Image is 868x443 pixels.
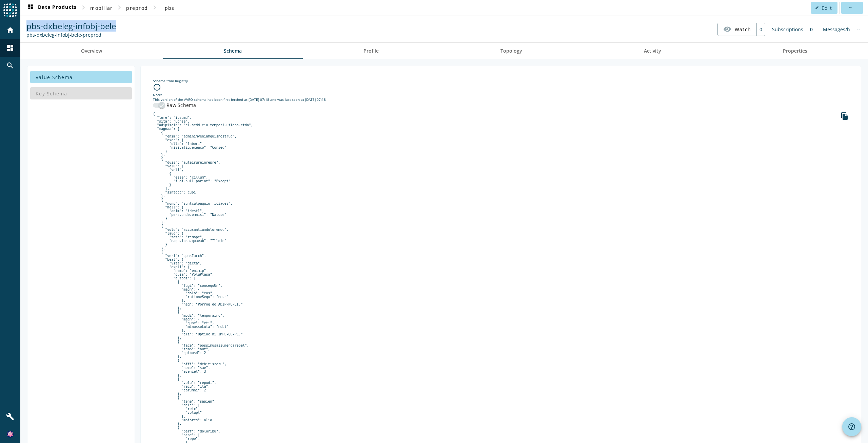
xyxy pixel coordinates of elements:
span: Topology [500,49,522,53]
div: Messages/h [820,23,853,36]
span: pbs [165,5,175,11]
span: Watch [735,23,751,35]
div: Schema from Registry [153,78,849,83]
span: Activity [644,49,661,53]
button: mobiliar [87,2,115,14]
mat-icon: visibility [723,25,731,33]
mat-icon: chevron_right [151,3,159,12]
img: spoud-logo.svg [3,3,17,17]
button: Watch [718,23,756,35]
mat-icon: dashboard [6,44,14,52]
mat-icon: chevron_right [115,3,123,12]
i: info_outline [153,83,161,91]
button: Value Schema [30,71,132,83]
div: 0 [756,23,765,36]
span: pbs-dxbeleg-infobj-bele [26,20,116,32]
span: preprod [126,5,148,11]
label: Raw Schema [165,102,196,109]
span: mobiliar [90,5,113,11]
mat-icon: search [6,61,14,70]
button: preprod [123,2,151,14]
div: This version of the AVRO schema has been first fetched at [DATE] 07:18 and was last seen at [DATE... [153,97,849,102]
span: Profile [363,49,379,53]
mat-icon: chevron_right [79,3,87,12]
mat-icon: build [6,412,14,421]
button: Edit [811,2,837,14]
div: Subscriptions [769,23,807,36]
mat-icon: home [6,26,14,34]
span: Properties [783,49,807,53]
span: Schema [224,49,242,53]
mat-icon: more_horiz [848,6,852,10]
mat-icon: dashboard [26,4,35,12]
mat-icon: help_outline [848,423,856,431]
div: 0 [807,23,816,36]
img: 6ded2d8033a116437f82dea164308668 [7,431,14,438]
span: Value Schema [36,74,73,80]
button: Data Products [24,2,79,14]
div: Kafka Topic: pbs-dxbeleg-infobj-bele-preprod [26,32,116,38]
div: Note: [153,92,849,97]
i: file_copy [841,112,849,120]
div: No information [853,23,864,36]
span: Data Products [26,4,77,12]
mat-icon: edit [815,6,819,10]
span: Edit [822,5,832,11]
button: pbs [159,2,180,14]
span: Overview [81,49,102,53]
